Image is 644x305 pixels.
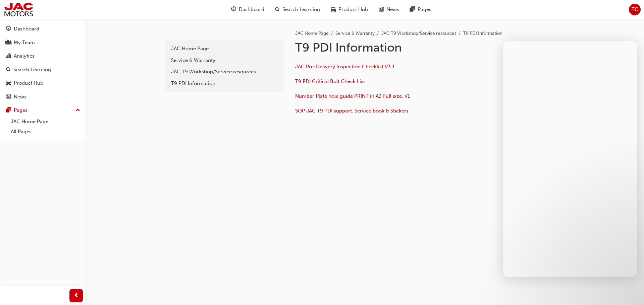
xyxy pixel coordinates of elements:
button: Pages [3,104,83,117]
span: Product Hub [338,6,368,13]
a: T9 PDI Critical Bolt Check List [295,78,365,84]
div: Product Hub [14,79,43,87]
span: TC [632,6,638,13]
span: Pages [418,6,431,13]
span: guage-icon [6,26,11,32]
a: JAC T9 Workshop/Service resources [381,30,457,36]
div: Pages [14,106,28,114]
a: Analytics [3,50,83,62]
span: guage-icon [231,5,236,14]
a: My Team [3,36,83,49]
span: Search Learning [282,6,320,13]
img: jac-portal [3,2,34,17]
a: JAC Home Page [295,30,329,36]
div: Dashboard [14,25,39,33]
a: JAC T9 Workshop/Service resources [168,66,282,78]
a: car-iconProduct Hub [325,3,373,16]
a: T9 PDI Information [168,78,282,89]
span: chart-icon [6,53,11,59]
a: news-iconNews [373,3,405,16]
a: SOP JAC T9 PDI support. Service book & Stickers [295,108,409,114]
span: up-icon [75,106,80,115]
a: Number Plate hole guide PRINT in A3 Full size. V1 [295,93,410,99]
div: News [14,93,26,101]
span: News [386,6,399,13]
iframe: Intercom live chat [503,41,637,277]
span: car-icon [331,5,336,14]
li: T9 PDI Information [463,30,502,37]
a: JAC Pre-Delivery Inspection Checklist V3.1 [295,64,394,70]
a: search-iconSearch Learning [270,3,325,16]
span: people-icon [6,40,11,46]
a: Dashboard [3,23,83,35]
a: JAC Home Page [8,117,83,127]
span: news-icon [6,94,11,100]
a: Search Learning [3,64,83,76]
button: DashboardMy TeamAnalyticsSearch LearningProduct HubNews [3,21,83,104]
div: Analytics [14,52,35,60]
div: JAC T9 Workshop/Service resources [171,68,278,76]
div: My Team [14,39,35,47]
div: JAC Home Page [171,45,278,53]
div: Service & Warranty [171,57,278,64]
a: JAC Home Page [168,43,282,55]
a: News [3,91,83,103]
span: prev-icon [74,292,79,300]
h1: T9 PDI Information [295,40,515,55]
span: news-icon [379,5,384,14]
a: Service & Warranty [335,30,375,36]
span: pages-icon [410,5,415,14]
a: All Pages [8,127,83,137]
a: pages-iconPages [405,3,437,16]
div: Search Learning [13,66,51,74]
button: TC [629,4,641,15]
div: T9 PDI Information [171,80,278,87]
span: Dashboard [239,6,264,13]
span: search-icon [275,5,280,14]
span: search-icon [6,67,11,73]
a: Service & Warranty [168,55,282,66]
a: Product Hub [3,77,83,89]
span: car-icon [6,80,11,86]
iframe: Intercom live chat [621,282,637,298]
span: pages-icon [6,107,11,113]
a: guage-iconDashboard [226,3,270,16]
